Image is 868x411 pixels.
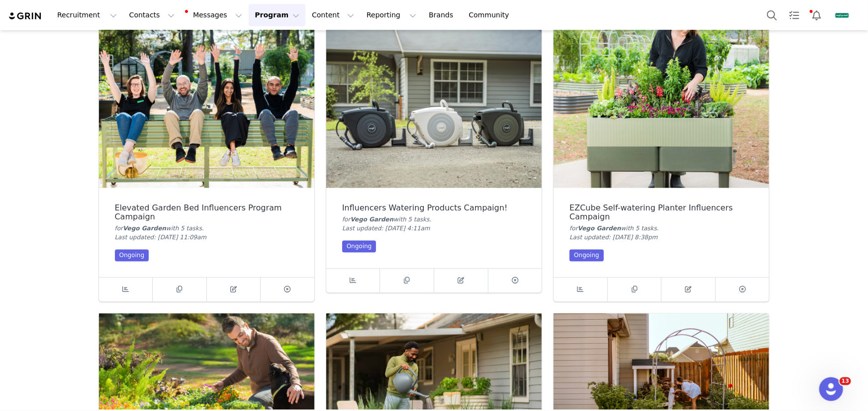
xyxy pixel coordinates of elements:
[51,4,123,26] button: Recruitment
[828,7,860,23] button: Profile
[99,27,314,188] img: Elevated Garden Bed Influencers Program Campaign
[840,377,851,385] span: 13
[819,377,843,401] iframe: Intercom live chat
[783,4,805,26] a: Tasks
[199,225,202,232] span: s
[342,204,526,213] div: Influencers Watering Products Campaign!
[578,225,621,232] span: Vego Garden
[423,4,462,26] a: Brands
[115,250,149,262] div: Ongoing
[326,27,542,188] img: Influencers Watering Products Campaign!
[306,4,360,26] button: Content
[181,4,248,26] button: Messages
[342,215,526,224] div: for with 5 task .
[570,233,753,242] div: Last updated: [DATE] 8:38pm
[123,4,181,26] button: Contacts
[761,4,783,26] button: Search
[342,224,526,233] div: Last updated: [DATE] 4:11am
[834,7,850,23] img: 15bafd44-9bb5-429c-8f18-59fefa57bfa9.jpg
[806,4,828,26] button: Notifications
[570,204,753,222] div: EZCube Self-watering Planter Influencers Campaign
[115,224,298,233] div: for with 5 task .
[463,4,520,26] a: Community
[570,250,604,262] div: Ongoing
[342,241,377,253] div: Ongoing
[123,225,166,232] span: Vego Garden
[554,27,769,188] img: EZCube Self-watering Planter Influencers Campaign
[115,204,298,222] div: Elevated Garden Bed Influencers Program Campaign
[115,233,298,242] div: Last updated: [DATE] 11:09am
[570,224,753,233] div: for with 5 task .
[361,4,422,26] button: Reporting
[654,225,657,232] span: s
[426,216,429,223] span: s
[8,11,43,21] img: grin logo
[249,4,305,26] button: Program
[350,216,393,223] span: Vego Garden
